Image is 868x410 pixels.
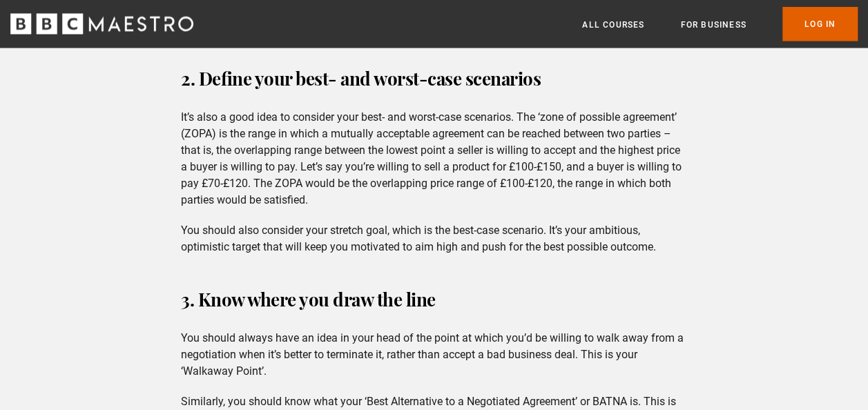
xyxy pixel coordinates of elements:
[782,7,858,41] a: Log In
[181,62,687,95] h3: 2. Define your best- and worst-case scenarios
[181,283,687,316] h3: 3. Know where you draw the line
[582,7,858,41] nav: Primary
[181,109,687,208] p: It’s also a good idea to consider your best- and worst-case scenarios. The ‘zone of possible agre...
[10,14,193,35] svg: BBC Maestro
[680,18,746,32] a: For business
[181,330,687,380] p: You should always have an idea in your head of the point at which you’d be willing to walk away f...
[582,18,644,32] a: All Courses
[181,222,687,255] p: You should also consider your stretch goal, which is the best-case scenario. It’s your ambitious,...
